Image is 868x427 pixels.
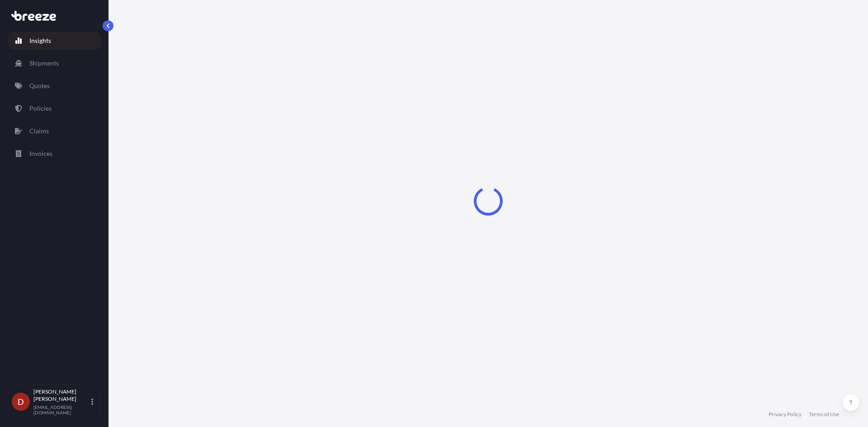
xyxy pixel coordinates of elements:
a: Insights [8,32,101,50]
a: Terms of Use [809,411,839,418]
span: D [18,397,24,406]
p: Insights [29,36,51,45]
p: [EMAIL_ADDRESS][DOMAIN_NAME] [33,404,90,415]
a: Policies [8,99,101,117]
a: Claims [8,122,101,140]
p: Invoices [29,149,52,158]
a: Shipments [8,54,101,72]
p: Quotes [29,81,50,90]
p: Policies [29,104,52,113]
a: Quotes [8,77,101,95]
p: Claims [29,127,49,136]
p: Shipments [29,59,59,68]
a: Invoices [8,145,101,163]
a: Privacy Policy [769,411,802,418]
p: [PERSON_NAME] [PERSON_NAME] [33,388,90,403]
